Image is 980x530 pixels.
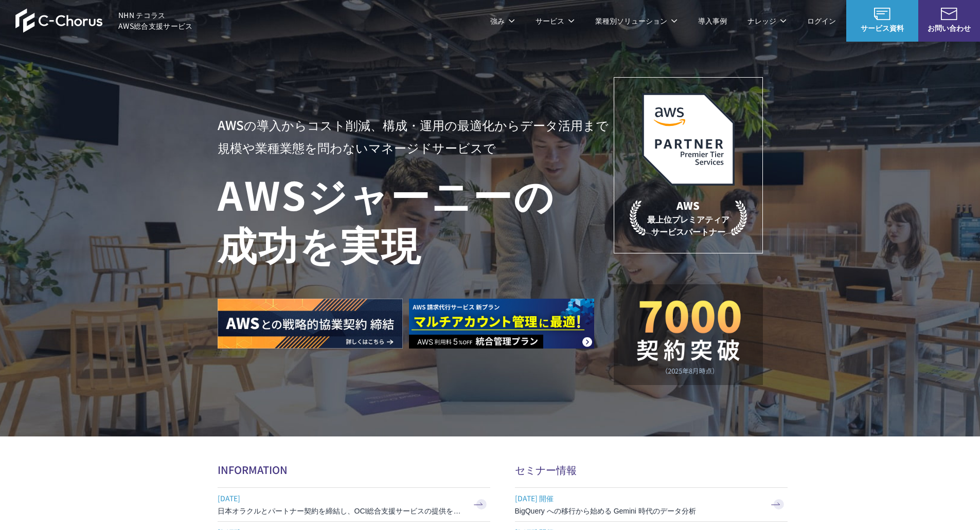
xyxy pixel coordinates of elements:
span: [DATE] 開催 [515,490,762,506]
h3: BigQuery への移行から始める Gemini 時代のデータ分析 [515,506,762,516]
h1: AWS ジャーニーの 成功を実現 [218,169,614,268]
span: [DATE] [218,490,465,506]
img: お問い合わせ [941,8,957,20]
img: AWS請求代行サービス 統合管理プラン [409,299,594,349]
p: ナレッジ [747,15,787,26]
p: 業種別ソリューション [595,15,678,26]
img: AWSプレミアティアサービスパートナー [642,93,735,186]
a: [DATE] 日本オラクルとパートナー契約を締結し、OCI総合支援サービスの提供を開始 [218,488,490,521]
a: AWS総合支援サービス C-Chorus NHN テコラスAWS総合支援サービス [15,8,193,33]
p: 最上位プレミアティア サービスパートナー [630,198,747,237]
span: お問い合わせ [918,23,980,33]
img: AWSとの戦略的協業契約 締結 [218,299,403,349]
h3: 日本オラクルとパートナー契約を締結し、OCI総合支援サービスの提供を開始 [218,506,465,516]
h2: セミナー情報 [515,462,788,477]
p: AWSの導入からコスト削減、 構成・運用の最適化からデータ活用まで 規模や業種業態を問わない マネージドサービスで [218,114,614,159]
img: AWS総合支援サービス C-Chorus サービス資料 [874,8,890,20]
em: AWS [676,198,700,213]
h2: INFORMATION [218,462,490,477]
span: NHN テコラス AWS総合支援サービス [118,10,193,31]
a: ログイン [807,15,836,26]
p: 強み [490,15,515,26]
span: サービス資料 [846,23,918,33]
img: 契約件数 [634,300,742,375]
a: [DATE] 開催 BigQuery への移行から始める Gemini 時代のデータ分析 [515,488,788,521]
a: 導入事例 [698,15,727,26]
p: サービス [536,15,575,26]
